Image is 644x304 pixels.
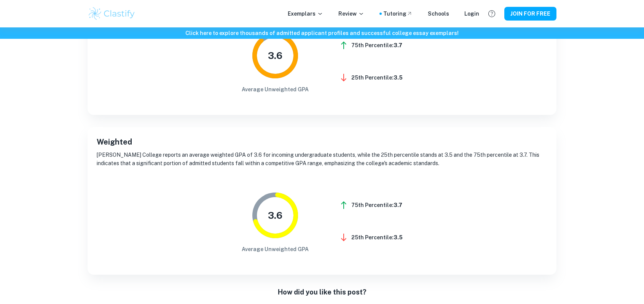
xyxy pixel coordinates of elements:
h6: Click here to explore thousands of admitted applicant profiles and successful college essay exemp... [2,29,642,37]
h5: Weighted [97,136,547,148]
img: Clastify logo [88,6,136,21]
b: 3.5 [394,234,403,240]
a: Tutoring [383,10,413,18]
h6: 75th Percentile: [351,41,402,49]
tspan: 3.6 [268,210,282,221]
b: 3.7 [394,42,402,48]
p: [PERSON_NAME] College reports an average weighted GPA of 3.6 for incoming undergraduate students,... [97,151,547,167]
p: Exemplars [288,10,323,18]
a: Login [464,10,479,18]
b: 3.7 [394,202,402,208]
button: JOIN FOR FREE [504,7,556,21]
h6: How did you like this post? [278,287,367,298]
button: Help and Feedback [485,7,498,20]
a: Schools [428,10,449,18]
h6: 25th Percentile: [351,233,403,242]
h6: Average Unweighted GPA [242,85,309,94]
h6: 75th Percentile: [351,201,402,209]
p: Review [338,10,364,18]
h6: Average Unweighted GPA [242,245,309,253]
h6: 25th Percentile: [351,73,403,82]
b: 3.5 [394,75,403,81]
tspan: 3.6 [268,50,282,61]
